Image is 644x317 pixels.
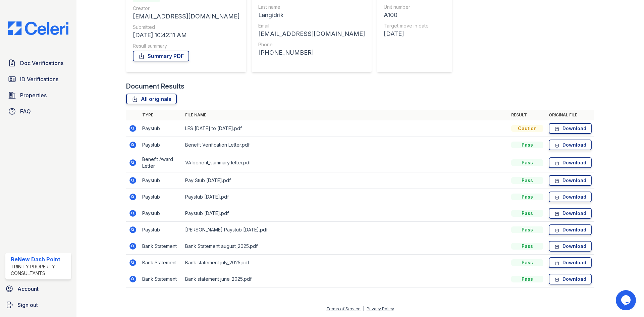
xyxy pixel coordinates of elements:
[20,59,63,67] span: Doc Verifications
[258,41,365,48] div: Phone
[5,72,71,86] a: ID Verifications
[549,157,592,168] a: Download
[140,271,182,287] td: Bank Statement
[384,22,436,29] div: Target move in date
[367,306,394,311] a: Privacy Policy
[549,241,592,252] a: Download
[511,243,543,250] div: Pass
[133,31,239,40] div: [DATE] 10:42:11 AM
[3,21,74,35] img: CE_Logo_Blue-a8612792a0a2168367f1c8372b55b34899dd931a85d93a1a3d3e32e68fde9ad4.png
[511,194,543,200] div: Pass
[549,175,592,186] a: Download
[384,29,436,39] div: [DATE]
[133,5,239,12] div: Creator
[258,10,365,20] div: Langidrik
[511,210,543,217] div: Pass
[140,137,182,153] td: Paystub
[182,110,508,120] th: File name
[508,110,546,120] th: Result
[182,172,508,189] td: Pay Stub [DATE].pdf
[549,140,592,150] a: Download
[384,4,436,10] div: Unit number
[182,271,508,287] td: Bank statement june_2025.pdf
[126,94,177,104] a: All originals
[5,105,71,118] a: FAQ
[182,238,508,255] td: Bank Statement august_2025.pdf
[182,189,508,205] td: Paystub [DATE].pdf
[140,110,182,120] th: Type
[20,91,47,99] span: Properties
[549,208,592,219] a: Download
[133,51,189,61] a: Summary PDF
[140,153,182,172] td: Benefit Award Letter
[182,120,508,137] td: LES [DATE] to [DATE].pdf
[126,82,184,91] div: Document Results
[140,238,182,255] td: Bank Statement
[549,274,592,284] a: Download
[511,159,543,166] div: Pass
[258,48,365,57] div: [PHONE_NUMBER]
[182,137,508,153] td: Benefit Verification Letter.pdf
[17,285,39,293] span: Account
[11,255,68,263] div: ReNew Dash Point
[384,10,436,20] div: A100
[511,276,543,282] div: Pass
[182,205,508,222] td: Paystub [DATE].pdf
[511,226,543,233] div: Pass
[511,125,543,132] div: Caution
[549,123,592,134] a: Download
[5,56,71,70] a: Doc Verifications
[549,224,592,235] a: Download
[140,120,182,137] td: Paystub
[3,282,74,296] a: Account
[140,189,182,205] td: Paystub
[17,301,38,309] span: Sign out
[140,172,182,189] td: Paystub
[616,290,637,310] iframe: chat widget
[133,12,239,21] div: [EMAIL_ADDRESS][DOMAIN_NAME]
[326,306,361,311] a: Terms of Service
[182,255,508,271] td: Bank statement july_2025.pdf
[258,4,365,10] div: Last name
[20,107,31,115] span: FAQ
[3,298,74,312] a: Sign out
[133,43,239,49] div: Result summary
[11,263,68,277] div: Trinity Property Consultants
[5,89,71,102] a: Properties
[363,306,364,311] div: |
[133,24,239,31] div: Submitted
[511,142,543,148] div: Pass
[140,222,182,238] td: Paystub
[511,259,543,266] div: Pass
[511,177,543,184] div: Pass
[258,22,365,29] div: Email
[258,29,365,39] div: [EMAIL_ADDRESS][DOMAIN_NAME]
[546,110,594,120] th: Original file
[20,75,58,83] span: ID Verifications
[140,255,182,271] td: Bank Statement
[140,205,182,222] td: Paystub
[549,192,592,202] a: Download
[549,257,592,268] a: Download
[182,222,508,238] td: [PERSON_NAME] Paystub [DATE].pdf
[182,153,508,172] td: VA benefit_summary letter.pdf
